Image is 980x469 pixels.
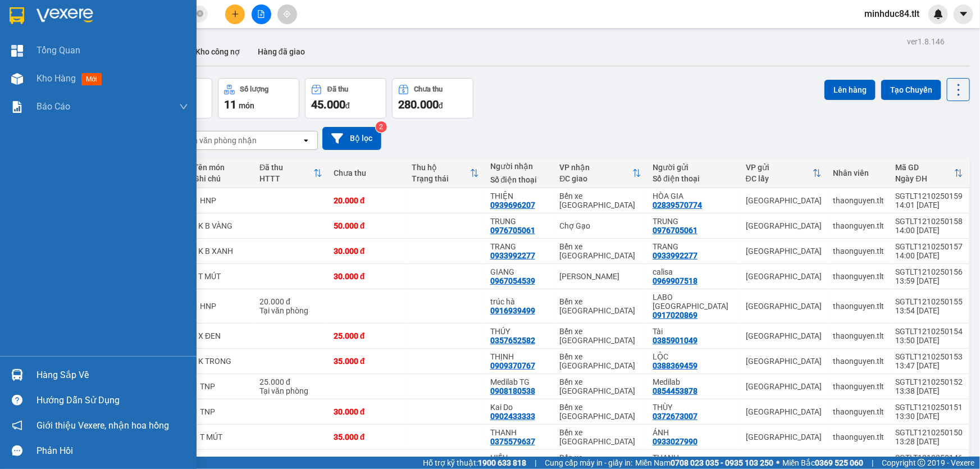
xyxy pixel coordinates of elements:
[252,4,271,24] button: file-add
[259,174,313,183] div: HTTT
[334,331,400,340] div: 25.000 đ
[833,407,885,416] div: thaonguyen.tlt
[398,98,439,111] span: 280.000
[194,221,248,230] div: 1K B VÀNG
[490,412,535,421] div: 0902433333
[833,382,885,391] div: thaonguyen.tlt
[653,311,698,320] div: 0917020869
[896,352,963,361] div: SGTLT1210250153
[283,10,291,18] span: aim
[560,242,642,260] div: Bến xe [GEOGRAPHIC_DATA]
[37,418,169,432] span: Giới thiệu Vexere, nhận hoa hồng
[490,327,549,336] div: THÚY
[406,158,484,188] th: Toggle SortBy
[653,327,735,336] div: Tài
[259,386,322,395] div: Tại văn phòng
[490,437,535,446] div: 0375579637
[896,192,963,201] div: SGTLT1210250159
[254,158,328,188] th: Toggle SortBy
[490,276,535,285] div: 0967054539
[194,163,248,172] div: Tên món
[896,267,963,276] div: SGTLT1210250156
[782,457,863,469] span: Miền Bắc
[478,458,526,467] strong: 1900 633 818
[249,38,314,65] button: Hàng đã giao
[896,327,963,336] div: SGTLT1210250154
[746,196,822,205] div: [GEOGRAPHIC_DATA]
[907,35,945,48] div: ver 1.8.146
[746,221,822,230] div: [GEOGRAPHIC_DATA]
[653,293,735,311] div: LABO VIỆT TIÊN
[37,99,70,113] span: Báo cáo
[490,361,535,370] div: 0909370767
[833,272,885,281] div: thaonguyen.tlt
[560,377,642,395] div: Bến xe [GEOGRAPHIC_DATA]
[334,407,400,416] div: 30.000 đ
[746,331,822,340] div: [GEOGRAPHIC_DATA]
[896,412,963,421] div: 13:30 [DATE]
[746,272,822,281] div: [GEOGRAPHIC_DATA]
[653,336,698,345] div: 0385901049
[560,272,642,281] div: [PERSON_NAME]
[833,169,885,177] div: Nhân viên
[824,80,876,100] button: Lên hàng
[896,217,963,226] div: SGTLT1210250158
[490,162,549,171] div: Người nhận
[490,428,549,437] div: THANH
[412,163,470,172] div: Thu hộ
[414,85,443,93] div: Chưa thu
[334,272,400,281] div: 30.000 đ
[653,163,735,172] div: Người gửi
[439,101,443,110] span: đ
[653,352,735,361] div: LỘC
[334,357,400,366] div: 35.000 đ
[197,9,203,20] span: close-circle
[833,432,885,441] div: thaonguyen.tlt
[653,428,735,437] div: ÁNH
[490,201,535,210] div: 0939696207
[194,247,248,256] div: 1K B XANH
[259,306,322,315] div: Tại văn phòng
[334,247,400,256] div: 30.000 đ
[490,336,535,345] div: 0357652582
[560,428,642,446] div: Bến xe [GEOGRAPHIC_DATA]
[833,357,885,366] div: thaonguyen.tlt
[560,163,633,172] div: VP nhận
[896,251,963,260] div: 14:00 [DATE]
[490,352,549,361] div: THỊNH
[746,407,822,416] div: [GEOGRAPHIC_DATA]
[194,272,248,281] div: 1T MÚT
[311,98,345,111] span: 45.000
[194,302,248,311] div: 1 HNP
[37,392,188,409] div: Hướng dẫn sử dụng
[896,297,963,306] div: SGTLT1210250155
[746,432,822,441] div: [GEOGRAPHIC_DATA]
[653,174,735,183] div: Số điện thoại
[560,327,642,345] div: Bến xe [GEOGRAPHIC_DATA]
[896,428,963,437] div: SGTLT1210250150
[327,85,348,93] div: Đã thu
[890,158,969,188] th: Toggle SortBy
[560,174,633,183] div: ĐC giao
[746,302,822,311] div: [GEOGRAPHIC_DATA]
[490,453,549,462] div: HIẾU
[37,367,188,384] div: Hàng sắp về
[11,369,23,381] img: warehouse-icon
[194,432,248,441] div: 1 T MÚT
[746,382,822,391] div: [GEOGRAPHIC_DATA]
[560,352,642,370] div: Bến xe [GEOGRAPHIC_DATA]
[11,73,23,85] img: warehouse-icon
[194,357,248,366] div: 1K TRONG
[194,331,248,340] div: 1X ĐEN
[490,306,535,315] div: 0916939499
[334,169,400,177] div: Chưa thu
[194,174,248,183] div: Ghi chú
[896,163,954,172] div: Mã GD
[554,158,648,188] th: Toggle SortBy
[896,336,963,345] div: 13:50 [DATE]
[12,420,22,431] span: notification
[239,101,254,110] span: món
[746,163,813,172] div: VP gửi
[740,158,827,188] th: Toggle SortBy
[259,163,313,172] div: Đã thu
